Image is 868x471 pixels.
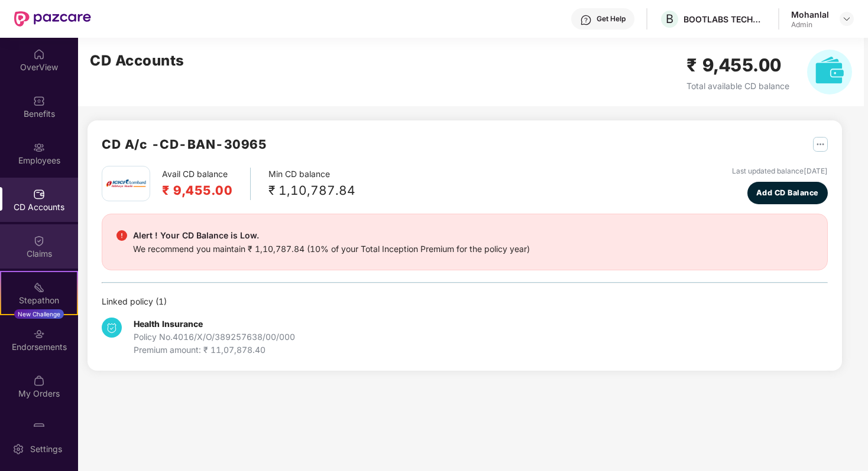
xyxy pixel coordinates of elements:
[133,243,530,256] div: We recommend you maintain ₹ 1,10,787.84 (10% of your Total Inception Premium for the policy year)
[666,12,673,26] span: B
[14,11,91,27] img: New Pazcare Logo
[684,14,766,25] div: BOOTLABS TECHNOLOGIES PRIVATE LIMITED
[162,168,251,200] div: Avail CD balance
[33,375,45,387] img: svg+xml;base64,PHN2ZyBpZD0iTXlfT3JkZXJzIiBkYXRhLW5hbWU9Ik15IE9yZGVycyIgeG1sbnM9Imh0dHA6Ly93d3cudz...
[134,331,295,344] div: Policy No. 4016/X/O/389257638/00/000
[33,95,45,107] img: svg+xml;base64,PHN2ZyBpZD0iQmVuZWZpdHMiIHhtbG5zPSJodHRwOi8vd3d3LnczLm9yZy8yMDAwL3N2ZyIgd2lkdGg9Ij...
[162,181,232,200] h2: ₹ 9,455.00
[133,228,530,243] div: Alert ! Your CD Balance is Low.
[103,176,148,191] img: icici.png
[597,14,626,24] div: Get Help
[33,328,45,340] img: svg+xml;base64,PHN2ZyBpZD0iRW5kb3JzZW1lbnRzIiB4bWxucz0iaHR0cDovL3d3dy53My5vcmcvMjAwMC9zdmciIHdpZH...
[842,14,851,24] img: svg+xml;base64,PHN2ZyBpZD0iRHJvcGRvd24tMzJ4MzIiIHhtbG5zPSJodHRwOi8vd3d3LnczLm9yZy8yMDAwL3N2ZyIgd2...
[102,135,267,154] h2: CD A/c - CD-BAN-30965
[90,50,184,72] h2: CD Accounts
[33,282,45,293] img: svg+xml;base64,PHN2ZyB4bWxucz0iaHR0cDovL3d3dy53My5vcmcvMjAwMC9zdmciIHdpZHRoPSIyMSIgaGVpZ2h0PSIyMC...
[756,187,819,199] span: Add CD Balance
[33,188,45,200] img: svg+xml;base64,PHN2ZyBpZD0iQ0RfQWNjb3VudHMiIGRhdGEtbmFtZT0iQ0QgQWNjb3VudHMiIHhtbG5zPSJodHRwOi8vd3...
[268,181,355,200] div: ₹ 1,10,787.84
[1,295,77,306] div: Stepathon
[807,50,852,94] img: svg+xml;base64,PHN2ZyB4bWxucz0iaHR0cDovL3d3dy53My5vcmcvMjAwMC9zdmciIHhtbG5zOnhsaW5rPSJodHRwOi8vd3...
[686,51,789,79] h2: ₹ 9,455.00
[33,235,45,247] img: svg+xml;base64,PHN2ZyBpZD0iQ2xhaW0iIHhtbG5zPSJodHRwOi8vd3d3LnczLm9yZy8yMDAwL3N2ZyIgd2lkdGg9IjIwIi...
[14,309,64,319] div: New Challenge
[791,20,829,30] div: Admin
[33,142,45,153] img: svg+xml;base64,PHN2ZyBpZD0iRW1wbG95ZWVzIiB4bWxucz0iaHR0cDovL3d3dy53My5vcmcvMjAwMC9zdmciIHdpZHRoPS...
[12,443,24,455] img: svg+xml;base64,PHN2ZyBpZD0iU2V0dGluZy0yMHgyMCIgeG1sbnM9Imh0dHA6Ly93d3cudzMub3JnLzIwMDAvc3ZnIiB3aW...
[102,318,122,338] img: svg+xml;base64,PHN2ZyB4bWxucz0iaHR0cDovL3d3dy53My5vcmcvMjAwMC9zdmciIHdpZHRoPSIzNCIgaGVpZ2h0PSIzNC...
[268,168,355,200] div: Min CD balance
[813,137,828,152] img: svg+xml;base64,PHN2ZyB4bWxucz0iaHR0cDovL3d3dy53My5vcmcvMjAwMC9zdmciIHdpZHRoPSIyNSIgaGVpZ2h0PSIyNS...
[747,182,828,204] button: Add CD Balance
[27,443,66,455] div: Settings
[134,344,295,356] div: Premium amount: ₹ 11,07,878.40
[116,230,127,241] img: svg+xml;base64,PHN2ZyBpZD0iRGFuZ2VyX2FsZXJ0IiBkYXRhLW5hbWU9IkRhbmdlciBhbGVydCIgeG1sbnM9Imh0dHA6Ly...
[732,166,828,177] div: Last updated balance [DATE]
[134,319,203,329] b: Health Insurance
[580,14,592,26] img: svg+xml;base64,PHN2ZyBpZD0iSGVscC0zMngzMiIgeG1sbnM9Imh0dHA6Ly93d3cudzMub3JnLzIwMDAvc3ZnIiB3aWR0aD...
[686,81,789,91] span: Total available CD balance
[102,295,828,308] div: Linked policy ( 1 )
[791,9,829,20] div: Mohanlal
[33,421,45,433] img: svg+xml;base64,PHN2ZyBpZD0iUGF6Y2FyZCIgeG1sbnM9Imh0dHA6Ly93d3cudzMub3JnLzIwMDAvc3ZnIiB3aWR0aD0iMj...
[33,48,45,60] img: svg+xml;base64,PHN2ZyBpZD0iSG9tZSIgeG1sbnM9Imh0dHA6Ly93d3cudzMub3JnLzIwMDAvc3ZnIiB3aWR0aD0iMjAiIG...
